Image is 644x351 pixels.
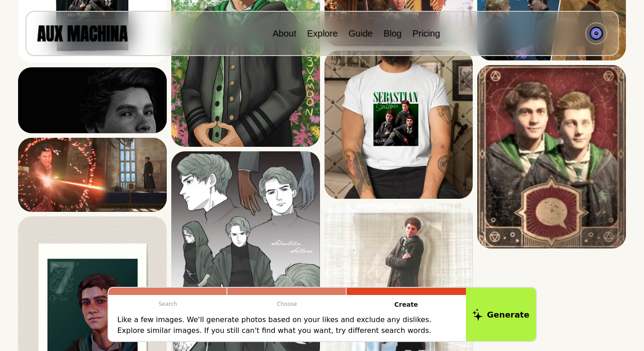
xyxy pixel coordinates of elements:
p: Choose [227,295,347,313]
img: AUX MACHINA [37,25,127,41]
button: Generate [466,288,536,341]
a: Pricing [413,28,440,38]
img: Search result [477,65,626,248]
img: Search result [18,138,167,212]
a: Guide [348,28,372,38]
p: Like a few images. We'll generate photos based on your likes and exclude any dislikes. Explore si... [118,314,457,336]
img: Search result [324,51,473,199]
img: Avatar [589,27,603,40]
p: Create [347,295,466,314]
a: Explore [307,28,338,38]
p: Search [108,295,228,313]
a: Blog [384,28,402,38]
img: Search result [18,67,167,133]
a: About [273,28,296,38]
